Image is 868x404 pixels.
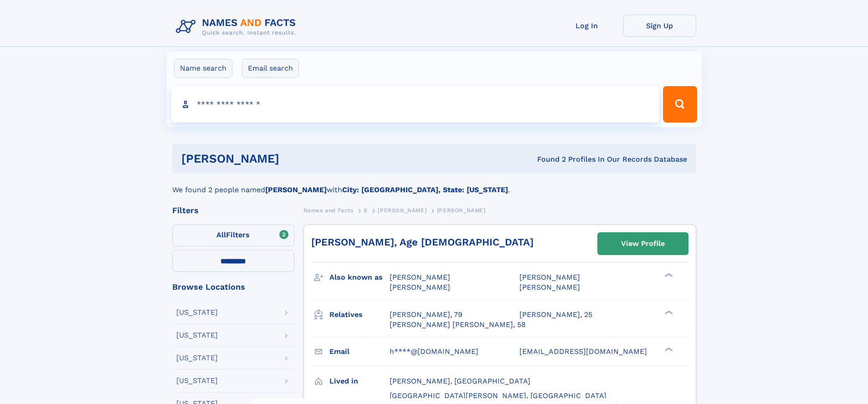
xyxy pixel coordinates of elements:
img: Logo Names and Facts [172,15,303,39]
a: View Profile [598,233,688,255]
h3: Also known as [329,270,390,285]
div: Found 2 Profiles In Our Records Database [408,154,687,164]
a: [PERSON_NAME], 79 [390,310,462,320]
div: ❯ [663,309,673,315]
div: We found 2 people named with . [172,174,696,195]
div: Browse Locations [172,283,294,291]
div: ❯ [663,272,673,278]
div: View Profile [621,233,665,254]
b: City: [GEOGRAPHIC_DATA], State: [US_STATE] [342,185,508,194]
span: [PERSON_NAME] [390,273,450,281]
a: [PERSON_NAME] [378,205,426,216]
span: All [216,230,226,239]
a: Log In [550,15,623,37]
a: [PERSON_NAME], 25 [519,310,592,320]
input: search input [171,86,659,123]
label: Email search [242,59,299,78]
span: [PERSON_NAME] [390,283,450,291]
span: [GEOGRAPHIC_DATA][PERSON_NAME], [GEOGRAPHIC_DATA] [390,391,606,400]
div: [US_STATE] [176,377,218,384]
div: ❯ [663,346,673,352]
span: S [364,207,368,214]
div: [US_STATE] [176,332,218,339]
span: [PERSON_NAME], [GEOGRAPHIC_DATA] [390,377,530,385]
div: [US_STATE] [176,309,218,316]
h3: Relatives [329,307,390,322]
div: Filters [172,206,294,215]
span: [PERSON_NAME] [378,207,426,214]
span: [EMAIL_ADDRESS][DOMAIN_NAME] [519,347,647,356]
a: Names and Facts [303,205,354,216]
h1: [PERSON_NAME] [181,153,408,164]
h3: Email [329,344,390,359]
span: [PERSON_NAME] [437,207,486,214]
a: S [364,205,368,216]
span: [PERSON_NAME] [519,273,580,281]
button: Search Button [663,86,697,123]
span: [PERSON_NAME] [519,283,580,291]
label: Name search [174,59,232,78]
a: Sign Up [623,15,696,37]
div: [US_STATE] [176,354,218,362]
a: [PERSON_NAME], Age [DEMOGRAPHIC_DATA] [311,236,534,248]
label: Filters [172,225,294,246]
a: [PERSON_NAME] [PERSON_NAME], 58 [390,320,526,330]
h3: Lived in [329,373,390,389]
b: [PERSON_NAME] [265,185,327,194]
